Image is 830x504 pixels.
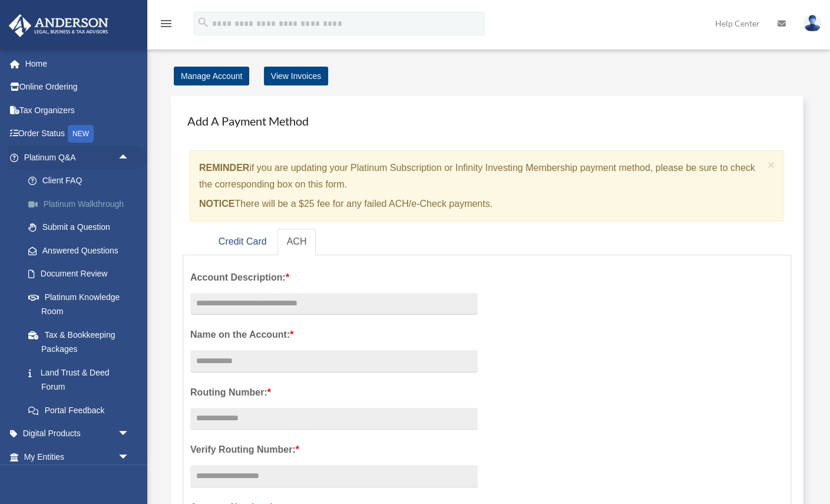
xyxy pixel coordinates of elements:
a: Manage Account [174,67,249,85]
a: Tax & Bookkeeping Packages [16,323,147,361]
a: Home [8,52,147,75]
a: Document Review [16,262,147,286]
strong: NOTICE [199,199,234,209]
div: if you are updating your Platinum Subscription or Infinity Investing Membership payment method, p... [190,150,784,222]
a: Land Trust & Deed Forum [16,361,147,398]
a: Platinum Q&Aarrow_drop_up [8,146,147,169]
div: NEW [68,125,94,143]
i: menu [159,17,173,31]
a: ACH [277,229,316,255]
label: Name on the Account: [190,327,478,343]
img: User Pic [803,15,821,32]
span: × [768,158,775,172]
strong: REMINDER [199,163,249,173]
a: Portal Feedback [16,398,147,422]
span: arrow_drop_down [118,422,141,446]
a: menu [159,21,173,31]
label: Routing Number: [190,384,478,401]
a: Client FAQ [16,169,147,193]
a: Digital Productsarrow_drop_down [8,422,147,446]
a: Answered Questions [16,239,147,262]
a: Platinum Knowledge Room [16,285,147,323]
a: Tax Organizers [8,98,147,122]
label: Verify Routing Number: [190,442,478,458]
label: Account Description: [190,269,478,286]
a: Order StatusNEW [8,122,147,146]
a: Online Ordering [8,75,147,99]
span: arrow_drop_up [118,146,141,170]
button: Close [768,159,775,171]
a: View Invoices [264,67,328,85]
a: My Entitiesarrow_drop_down [8,445,147,469]
img: Anderson Advisors Platinum Portal [5,14,112,37]
span: arrow_drop_down [118,445,141,469]
a: Submit a Question [16,216,147,239]
p: There will be a $25 fee for any failed ACH/e-Check payments. [199,196,763,212]
a: Platinum Walkthrough [16,192,147,216]
i: search [197,16,210,29]
a: Credit Card [209,229,276,255]
h4: Add A Payment Method [183,108,791,134]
